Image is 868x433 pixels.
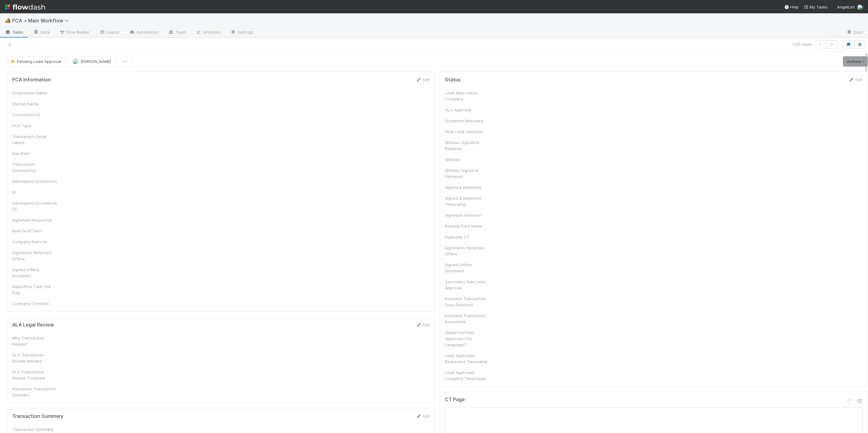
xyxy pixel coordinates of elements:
[12,413,63,419] h5: Transaction Summary
[445,139,490,152] div: Witness Signature Required
[12,335,58,347] div: Why Transaction Review?
[848,77,863,82] a: Edit
[12,200,58,212] div: Subsequent Documents (2)
[804,5,827,9] span: My Tasks
[12,352,58,364] div: ALA Transaction Review Needed
[445,279,490,291] div: Secondary Sale Lead Approval
[67,56,115,67] button: [PERSON_NAME]
[5,29,24,35] span: Tasks
[837,5,855,9] span: AngelList
[10,59,61,64] span: Pending Lead Approval
[842,28,868,38] a: Docs
[12,150,58,156] div: Due Date
[445,223,490,229] div: Related Fund Name
[12,189,58,195] div: ID
[445,129,490,135] div: Final Lead Outreach
[445,330,490,348] div: Global Portfolio Approved PoA Language?
[12,369,58,381] div: ALA Transaction Review Complete
[7,56,65,67] button: Pending Lead Approval
[12,250,58,262] div: Signatures Returned Offline
[124,28,163,38] a: Automation
[445,313,490,325] div: Executed Transaction Documents
[12,322,54,328] h5: ALA Legal Review
[73,58,79,64] img: avatar_2bce2475-05ee-46d3-9413-d3901f5fa03f.png
[445,118,490,124] div: Escalation Resolved
[28,28,54,38] a: Data
[12,18,72,24] span: PCA > Main Workflow
[784,4,799,10] div: Help
[445,369,490,382] div: Lead Approvals Complete Timestamp
[12,77,51,83] h5: PCA Information
[793,41,812,47] span: 1 of 2 tasks
[12,112,58,118] div: Corporation ID
[5,18,11,23] span: 🏕️
[416,322,430,327] a: Edit
[12,386,58,398] div: Inaccurate Transaction Summary
[445,245,490,257] div: Signatures Returned Offline
[12,161,58,173] div: Transaction Document(s)
[81,59,111,64] span: [PERSON_NAME]
[12,284,58,296] div: Backoffice Task Link Flag
[445,212,490,218] div: Signature Decision?
[445,167,490,179] div: Witness Signed & Delivered
[12,217,58,223] div: Signature Request(s)
[94,28,124,38] a: Layout
[445,353,490,365] div: Lead Approvals Requested Timestamp
[54,28,94,38] a: Flow Builder
[12,228,58,234] div: Rush Notif Sent
[445,184,490,190] div: Signed & Delivered
[445,90,490,102] div: Lead Approval(s) Complete
[445,77,461,83] h5: Status
[59,29,90,35] span: Flow Builder
[445,296,490,308] div: Executed Transaction Docs Received
[445,107,490,113] div: ALA Approval
[163,28,191,38] a: Team
[12,300,58,307] div: Company Contacts
[12,239,58,245] div: Company Event Id
[5,2,45,12] img: logo-inverted-e16ddd16eac7371096b0.svg
[445,262,490,274] div: Signed Offline Document
[225,28,258,38] a: Settings
[12,90,58,96] div: Corporation Name
[191,28,225,38] a: Analytics
[445,234,490,240] div: Duplicate CT
[857,4,863,10] img: avatar_1c530150-f9f0-4fb8-9f5d-006d570d4582.png
[416,77,430,82] a: Edit
[12,101,58,107] div: Startup Name
[445,156,490,162] div: Witness
[445,397,465,403] h5: CT Page
[843,56,868,67] a: Actions
[12,178,58,184] div: Subsequent Documents
[445,195,490,207] div: Signed & Delivered Timestamp
[12,133,58,146] div: Transaction Detail Labels
[12,123,58,129] div: PCA Type
[804,4,827,10] a: My Tasks
[416,414,430,418] a: Edit
[12,267,58,279] div: Signed Offline Document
